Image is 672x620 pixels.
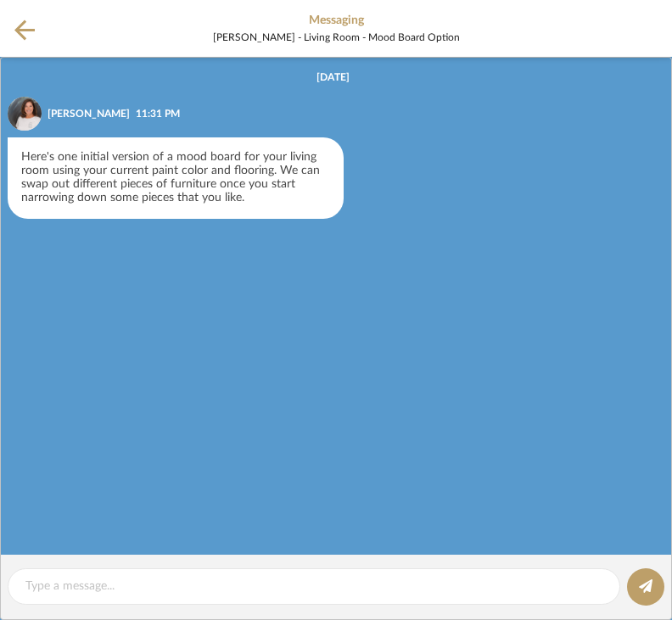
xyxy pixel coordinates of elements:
[8,97,42,131] img: 469f4fe9-1b62-4cef-abec-f5031b2da093.png
[8,137,344,219] div: Here's one initial version of a mood board for your living room using your current paint color an...
[309,14,364,28] span: Messaging
[213,31,460,43] span: [PERSON_NAME] - Living Room - Mood Board Option
[48,106,130,121] div: [PERSON_NAME]
[136,106,180,121] div: 11:31 PM
[316,71,350,83] div: [DATE]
